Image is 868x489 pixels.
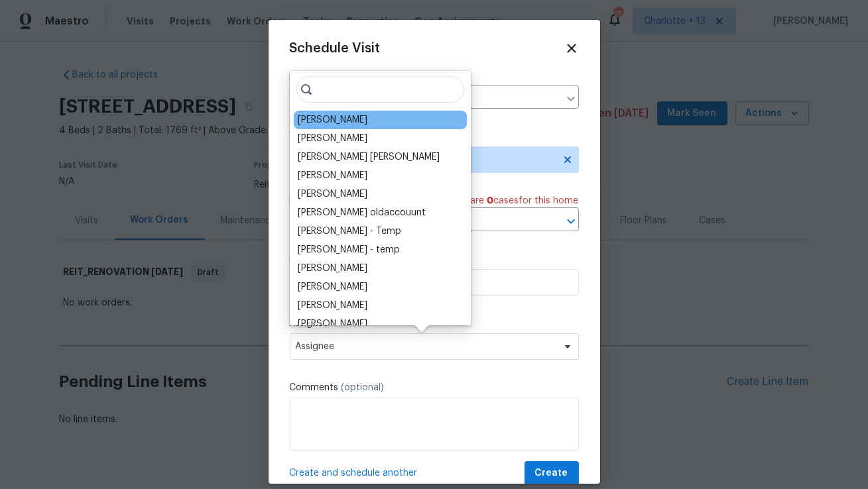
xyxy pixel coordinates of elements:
div: [PERSON_NAME] [298,132,367,145]
span: Assignee [296,341,556,352]
button: Create [525,461,579,486]
span: There are case s for this home [446,194,579,207]
span: Create [535,465,568,482]
div: [PERSON_NAME] [298,262,367,275]
div: [PERSON_NAME] [PERSON_NAME] [298,150,440,164]
div: [PERSON_NAME] [298,188,367,201]
div: [PERSON_NAME] - Temp [298,225,401,238]
label: Comments [290,381,579,394]
span: Create and schedule another [290,466,418,480]
span: 0 [487,196,494,205]
div: [PERSON_NAME] [298,169,367,182]
span: Close [564,41,579,56]
span: (optional) [341,383,385,392]
div: [PERSON_NAME] [298,113,367,127]
div: [PERSON_NAME] [298,299,367,312]
span: Schedule Visit [290,42,381,55]
div: [PERSON_NAME] - temp [298,243,400,256]
button: Open [562,212,580,231]
div: [PERSON_NAME] [298,317,367,331]
div: [PERSON_NAME] [298,280,367,294]
div: [PERSON_NAME] oldaccouunt [298,206,426,219]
